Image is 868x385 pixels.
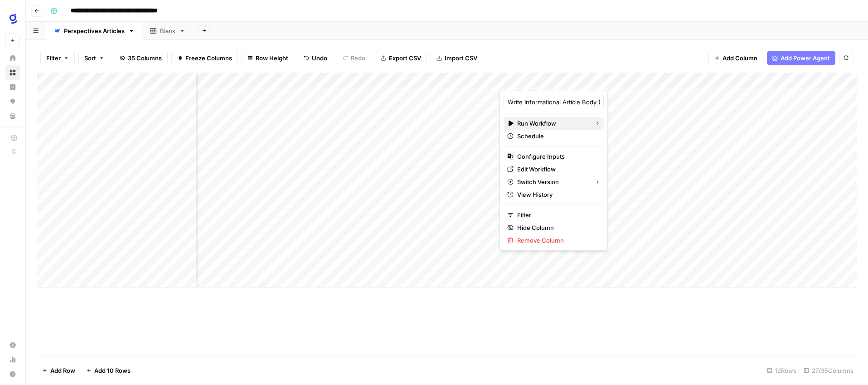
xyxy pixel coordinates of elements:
button: Add Row [37,363,81,378]
span: 35 Columns [128,54,162,63]
a: Insights [5,80,20,94]
button: Export CSV [375,51,427,65]
a: Opportunities [5,94,20,109]
span: Redo [351,54,365,63]
button: 35 Columns [114,51,168,65]
span: Export CSV [389,54,421,63]
a: Perspectives Articles [46,22,142,40]
button: Undo [298,51,333,65]
span: Filter [46,54,61,63]
button: Redo [337,51,371,65]
a: Blank [142,22,193,40]
span: Add Column [723,54,757,63]
span: Schedule [517,132,596,141]
span: Freeze Columns [185,54,232,63]
span: View History [517,190,596,199]
span: Configure Inputs [517,152,596,161]
span: Row Height [256,54,288,63]
span: Add 10 Rows [94,366,131,375]
button: Row Height [242,51,294,65]
button: Add Column [708,51,763,65]
span: Import CSV [445,54,477,63]
img: Glean SEO Ops Logo [5,10,22,27]
span: Switch Version [517,177,587,186]
span: Add Power Agent [781,54,830,63]
button: Freeze Columns [171,51,238,65]
a: Usage [5,352,20,367]
button: Filter [40,51,75,65]
span: Edit Workflow [517,165,596,174]
span: Hide Column [517,223,596,232]
span: Filter [517,210,596,219]
span: Add Row [50,366,75,375]
button: Add Power Agent [767,51,835,65]
button: Help + Support [5,367,20,381]
a: Home [5,51,20,65]
a: Browse [5,65,20,80]
span: Run Workflow [517,119,587,128]
button: Sort [78,51,110,65]
div: Blank [160,26,175,35]
span: Remove Column [517,236,596,245]
a: Settings [5,338,20,352]
div: Perspectives Articles [64,26,125,35]
span: Undo [312,54,327,63]
button: Import CSV [431,51,483,65]
button: Workspace: Glean SEO Ops [5,7,20,30]
div: 27/35 Columns [800,363,857,378]
a: Your Data [5,109,20,123]
div: 12 Rows [763,363,800,378]
span: Sort [84,54,96,63]
button: Add 10 Rows [81,363,136,378]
